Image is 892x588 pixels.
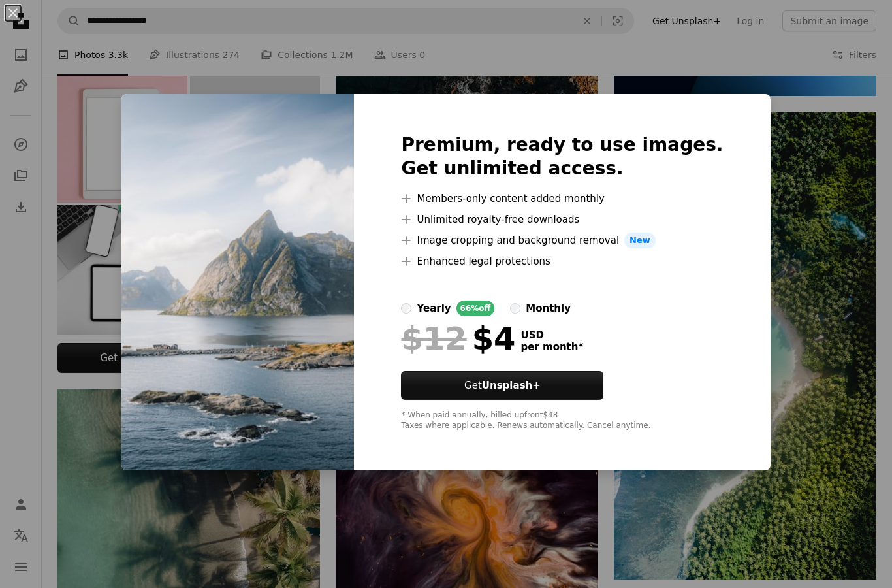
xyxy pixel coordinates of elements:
img: premium_photo-1668017178979-9e341bfaa464 [121,94,354,470]
li: Enhanced legal protections [401,253,723,269]
div: yearly [417,301,451,316]
div: $4 [401,321,515,355]
li: Unlimited royalty-free downloads [401,212,723,227]
span: $12 [401,321,466,355]
input: yearly66%off [401,303,411,314]
strong: Unsplash+ [482,380,541,391]
div: * When paid annually, billed upfront $48 Taxes where applicable. Renews automatically. Cancel any... [401,410,723,431]
div: monthly [526,301,571,316]
h2: Premium, ready to use images. Get unlimited access. [401,133,723,180]
li: Members-only content added monthly [401,191,723,206]
button: GetUnsplash+ [401,371,603,400]
div: 66% off [456,301,495,316]
li: Image cropping and background removal [401,233,723,248]
span: USD [520,329,583,341]
input: monthly [510,303,520,314]
span: New [624,233,656,248]
span: per month * [520,341,583,353]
